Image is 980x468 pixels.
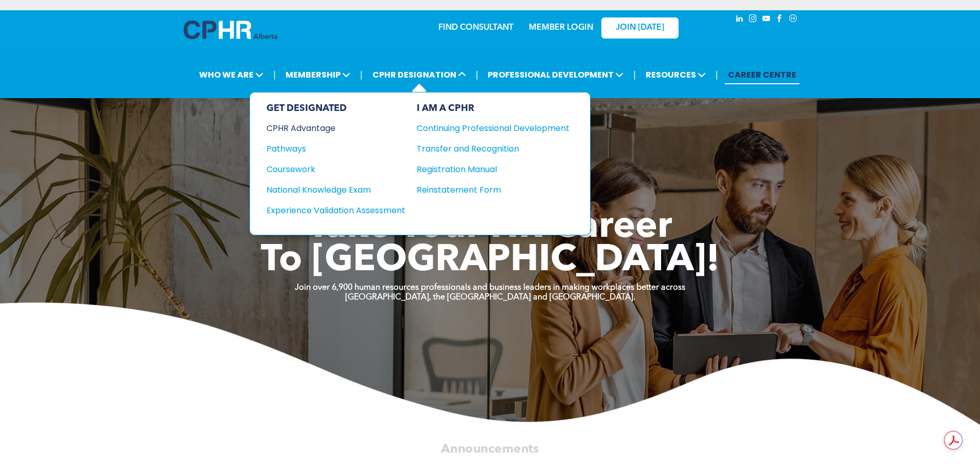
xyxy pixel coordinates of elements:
[266,183,405,196] a: National Knowledge Exam
[266,204,391,217] div: Experience Validation Assessment
[633,64,636,85] li: |
[295,284,685,292] strong: Join over 6,900 human resources professionals and business leaders in making workplaces better ac...
[438,24,513,32] a: FIND CONSULTANT
[441,443,539,455] span: Announcements
[761,13,772,27] a: youtube
[417,163,569,176] a: Registration Manual
[266,183,391,196] div: National Knowledge Exam
[417,103,569,114] div: I AM A CPHR
[485,65,627,84] span: PROFESSIONAL DEVELOPMENT
[417,122,569,135] a: Continuing Professional Development
[196,65,266,84] span: WHO WE ARE
[725,65,799,84] a: CAREER CENTRE
[266,142,391,155] div: Pathways
[266,122,391,135] div: CPHR Advantage
[476,64,478,85] li: |
[417,163,554,176] div: Registration Manual
[417,183,554,196] div: Reinstatement Form
[266,163,405,176] a: Coursework
[266,142,405,155] a: Pathways
[529,24,593,32] a: MEMBER LOGIN
[345,293,635,302] strong: [GEOGRAPHIC_DATA], the [GEOGRAPHIC_DATA] and [GEOGRAPHIC_DATA].
[774,13,786,27] a: facebook
[417,142,554,155] div: Transfer and Recognition
[788,13,799,27] a: Social network
[266,204,405,217] a: Experience Validation Assessment
[273,64,276,85] li: |
[261,242,720,279] span: To [GEOGRAPHIC_DATA]!
[266,103,405,114] div: GET DESIGNATED
[616,23,664,33] span: JOIN [DATE]
[734,13,745,27] a: linkedin
[360,64,363,85] li: |
[369,65,469,84] span: CPHR DESIGNATION
[417,122,554,135] div: Continuing Professional Development
[643,65,709,84] span: RESOURCES
[266,163,391,176] div: Coursework
[266,122,405,135] a: CPHR Advantage
[601,17,679,39] a: JOIN [DATE]
[184,21,277,39] img: A blue and white logo for cp alberta
[417,142,569,155] a: Transfer and Recognition
[747,13,759,27] a: instagram
[716,64,718,85] li: |
[282,65,353,84] span: MEMBERSHIP
[417,183,569,196] a: Reinstatement Form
